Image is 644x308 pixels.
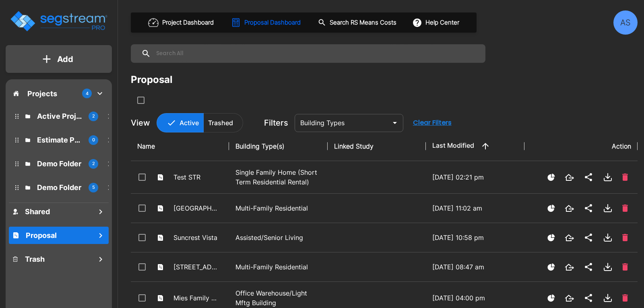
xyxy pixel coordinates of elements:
[131,117,150,129] p: View
[328,132,426,161] th: Linked Study
[25,206,50,217] h1: Shared
[173,203,218,213] p: [GEOGRAPHIC_DATA] Apartments
[561,291,577,305] button: Open New Tab
[151,44,481,63] input: Search All
[600,229,616,246] button: Download
[561,202,577,215] button: Open New Tab
[235,167,321,187] p: Single Family Home (Short Term Residential Rental)
[619,260,631,274] button: Delete
[92,113,95,120] p: 2
[235,262,321,272] p: Multi-Family Residential
[432,293,518,303] p: [DATE] 04:00 pm
[27,88,57,99] p: Projects
[37,182,82,193] p: Demo Folder
[619,231,631,244] button: Delete
[580,259,597,275] button: Share
[37,158,82,169] p: Demo Folder
[37,134,82,145] p: Estimate Property
[619,291,631,305] button: Delete
[145,14,218,31] button: Project Dashboard
[580,229,597,246] button: Share
[92,160,95,167] p: 2
[544,170,558,184] button: Show Proposal Tiers
[410,115,455,131] button: Clear Filters
[600,169,616,185] button: Download
[137,141,223,151] div: Name
[330,18,396,27] h1: Search RS Means Costs
[173,293,218,303] p: Mies Family Foods
[524,132,638,161] th: Action
[157,113,243,132] div: Platform
[544,291,558,305] button: Show Proposal Tiers
[561,231,577,244] button: Open New Tab
[619,170,631,184] button: Delete
[162,18,214,27] h1: Project Dashboard
[157,113,204,132] button: Active
[600,290,616,306] button: Download
[92,184,95,191] p: 5
[580,290,597,306] button: Share
[133,92,149,108] button: SelectAll
[613,10,638,35] div: AS
[235,288,321,308] p: Office Warehouse/Light Mftg Building
[37,111,82,122] p: Active Projects
[561,260,577,274] button: Open New Tab
[229,132,327,161] th: Building Type(s)
[315,15,401,31] button: Search RS Means Costs
[432,172,518,182] p: [DATE] 02:21 pm
[173,233,218,242] p: Suncrest Vista
[180,118,199,128] p: Active
[600,200,616,216] button: Download
[228,14,305,31] button: Proposal Dashboard
[411,15,462,30] button: Help Center
[173,172,218,182] p: Test STR
[203,113,243,132] button: Trashed
[580,200,597,216] button: Share
[561,171,577,184] button: Open New Tab
[235,203,321,213] p: Multi-Family Residential
[619,201,631,215] button: Delete
[92,136,95,143] p: 0
[297,117,388,128] input: Building Types
[264,117,288,129] p: Filters
[25,254,45,265] h1: Trash
[9,10,108,33] img: Logo
[600,259,616,275] button: Download
[432,262,518,272] p: [DATE] 08:47 am
[244,18,301,27] h1: Proposal Dashboard
[26,230,57,241] h1: Proposal
[544,201,558,215] button: Show Proposal Tiers
[432,233,518,242] p: [DATE] 10:58 pm
[544,260,558,274] button: Show Proposal Tiers
[86,90,89,97] p: 4
[208,118,233,128] p: Trashed
[544,231,558,245] button: Show Proposal Tiers
[173,262,218,272] p: [STREET_ADDRESS][PERSON_NAME]
[426,132,524,161] th: Last Modified
[432,203,518,213] p: [DATE] 11:02 am
[235,233,321,242] p: Assisted/Senior Living
[57,53,73,65] p: Add
[580,169,597,185] button: Share
[389,117,400,128] button: Open
[6,48,112,71] button: Add
[131,72,173,87] div: Proposal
